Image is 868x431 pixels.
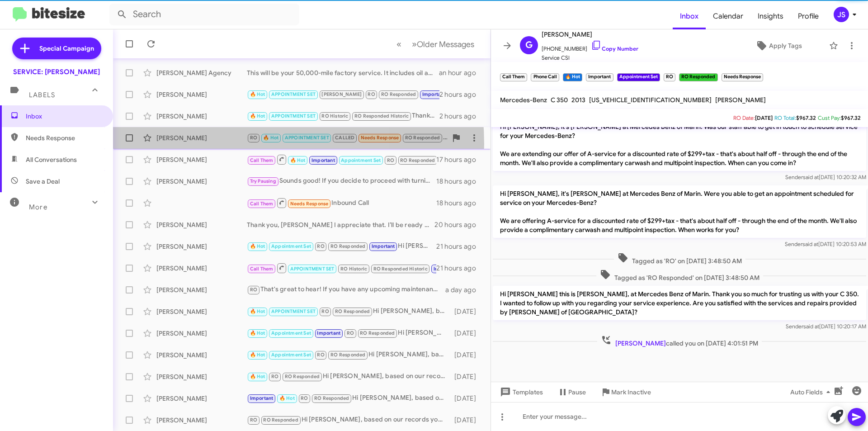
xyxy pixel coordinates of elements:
[317,330,340,336] span: Important
[568,384,586,400] span: Pause
[755,114,773,121] span: [DATE]
[563,73,582,81] small: 🔥 Hot
[247,68,439,77] div: This will be your 50,000-mile factory service. It includes oil and filter change, spark plugs, ai...
[271,330,311,336] span: Appointment Set
[611,384,651,400] span: Mark Inactive
[500,73,527,81] small: Call Them
[321,113,348,119] span: RO Historic
[12,38,101,59] a: Special Campaign
[250,352,265,358] span: 🔥 Hot
[439,90,483,99] div: 2 hours ago
[450,416,483,425] div: [DATE]
[790,384,834,400] span: Auto Fields
[498,384,543,400] span: Templates
[571,96,585,104] span: 2013
[589,96,712,104] span: [US_VEHICLE_IDENTIFICATION_NUMBER]
[263,417,298,423] span: RO Responded
[250,201,274,207] span: Call Them
[733,114,755,121] span: RO Date:
[750,3,791,29] a: Insights
[156,90,247,99] div: [PERSON_NAME]
[250,91,265,97] span: 🔥 Hot
[706,3,750,29] span: Calendar
[247,154,436,165] div: Inbound Call
[412,38,417,50] span: »
[732,38,825,54] button: Apply Tags
[250,308,265,314] span: 🔥 Hot
[290,266,335,272] span: APPOINTMENT SET
[391,35,407,53] button: Previous
[785,174,866,180] span: Sender [DATE] 10:20:32 AM
[841,114,861,121] span: $967.32
[803,323,819,330] span: said at
[500,96,547,104] span: Mercedes-Benz
[247,350,450,360] div: Hi [PERSON_NAME], based on our records your 2015 C-Class is due for routine service next week. Ca...
[290,157,306,163] span: 🔥 Hot
[156,372,247,381] div: [PERSON_NAME]
[493,286,866,320] p: Hi [PERSON_NAME] this is [PERSON_NAME], at Mercedes Benz of Marin. Thank you so much for trusting...
[614,252,745,265] span: Tagged as 'RO' on [DATE] 3:48:50 AM
[422,91,446,97] span: Important
[247,262,436,274] div: Hi [PERSON_NAME], thank you for letting me know. I’ll make sure your record reflects that. Feel f...
[26,155,77,164] span: All Conversations
[247,306,450,317] div: Hi [PERSON_NAME], based on our records your 2021 GLA is due for routine service. Can I make an ap...
[368,91,375,97] span: RO
[596,269,763,282] span: Tagged as 'RO Responded' on [DATE] 3:48:50 AM
[586,73,613,81] small: Important
[156,394,247,403] div: [PERSON_NAME]
[314,395,349,401] span: RO Responded
[26,133,103,142] span: Needs Response
[439,112,483,121] div: 2 hours ago
[285,374,320,379] span: RO Responded
[392,35,480,53] nav: Page navigation example
[434,266,457,272] span: Important
[250,157,274,163] span: Call Them
[493,185,866,238] p: Hi [PERSON_NAME], it's [PERSON_NAME] at Mercedes Benz of Marin. Were you able to get an appointme...
[321,308,329,314] span: RO
[436,155,483,164] div: 17 hours ago
[29,203,47,211] span: More
[405,135,440,141] span: RO Responded
[525,38,533,52] span: G
[493,118,866,171] p: Hi [PERSON_NAME], it's [PERSON_NAME] at Mercedes Benz of Marin. Was our staff able to get in touc...
[381,91,416,97] span: RO Responded
[156,264,247,273] div: [PERSON_NAME]
[271,91,316,97] span: APPOINTMENT SET
[156,285,247,294] div: [PERSON_NAME]
[436,177,483,186] div: 18 hours ago
[247,328,450,338] div: Hi [PERSON_NAME], based on our records your 2014 C-Class is due for service next week. Can I make...
[491,384,550,400] button: Templates
[796,114,816,121] span: $967.32
[279,395,295,401] span: 🔥 Hot
[550,384,593,400] button: Pause
[450,350,483,360] div: [DATE]
[271,113,316,119] span: APPOINTMENT SET
[664,73,675,81] small: RO
[803,174,819,180] span: said at
[347,330,354,336] span: RO
[396,38,401,50] span: «
[156,68,247,77] div: [PERSON_NAME] Agency
[802,241,818,247] span: said at
[247,89,439,99] div: No appointment is needed for checking the pressure. We are here from 7:30 AM up until 5:30 PM.
[247,393,450,403] div: Hi [PERSON_NAME], based on our records your 2019 C300 is due for routine service. Can I make an a...
[436,199,483,208] div: 18 hours ago
[26,112,103,121] span: Inbox
[156,329,247,338] div: [PERSON_NAME]
[250,135,257,141] span: RO
[542,29,638,40] span: [PERSON_NAME]
[769,38,802,54] span: Apply Tags
[406,35,480,53] button: Next
[591,45,638,52] a: Copy Number
[263,135,278,141] span: 🔥 Hot
[450,307,483,316] div: [DATE]
[673,3,706,29] span: Inbox
[542,53,638,62] span: Service CSI
[542,40,638,53] span: [PHONE_NUMBER]
[783,384,841,400] button: Auto Fields
[156,416,247,425] div: [PERSON_NAME]
[156,220,247,229] div: [PERSON_NAME]
[250,395,274,401] span: Important
[791,3,826,29] a: Profile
